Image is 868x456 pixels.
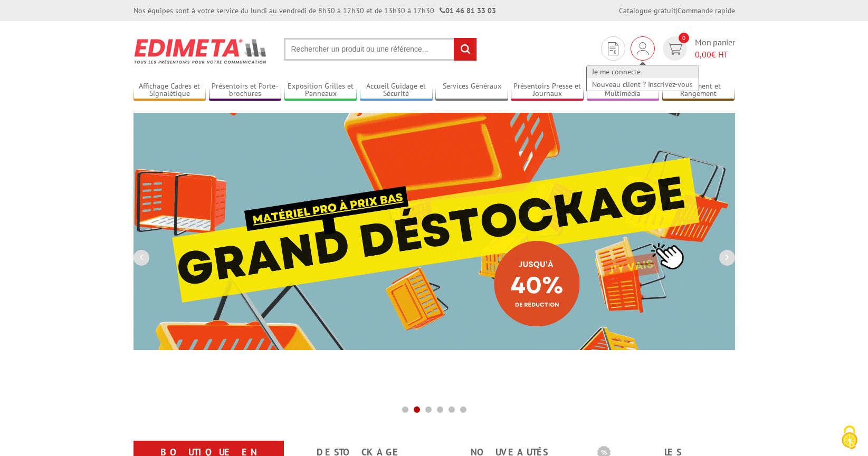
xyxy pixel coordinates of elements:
a: Je me connecte [587,65,699,78]
input: rechercher [454,38,476,61]
button: Cookies (fenêtre modale) [831,420,868,456]
div: Je me connecte Nouveau client ? Inscrivez-vous [631,36,655,61]
span: € HT [695,48,735,61]
a: Présentoirs Presse et Journaux [511,82,584,99]
a: Accueil Guidage et Sécurité [360,82,433,99]
a: Commande rapide [678,6,735,15]
a: Exposition Grilles et Panneaux [284,82,357,99]
strong: 01 46 81 33 03 [440,6,496,15]
img: Présentoir, panneau, stand - Edimeta - PLV, affichage, mobilier bureau, entreprise [133,32,268,71]
a: Services Généraux [435,82,508,99]
input: Rechercher un produit ou une référence... [284,38,477,61]
span: 0 [679,33,689,43]
a: Présentoirs et Porte-brochures [209,82,282,99]
a: Nouveau client ? Inscrivez-vous [587,78,699,91]
img: devis rapide [667,43,682,55]
div: | [619,5,735,16]
img: devis rapide [637,42,648,55]
img: Cookies (fenêtre modale) [836,424,863,451]
a: Catalogue gratuit [619,6,676,15]
a: Affichage Cadres et Signalétique [133,82,206,99]
span: Mon panier [695,36,735,61]
a: devis rapide 0 Mon panier 0,00€ HT [660,36,735,61]
span: 0,00 [695,49,711,60]
div: Nos équipes sont à votre service du lundi au vendredi de 8h30 à 12h30 et de 13h30 à 17h30 [133,5,496,16]
img: devis rapide [608,42,618,55]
